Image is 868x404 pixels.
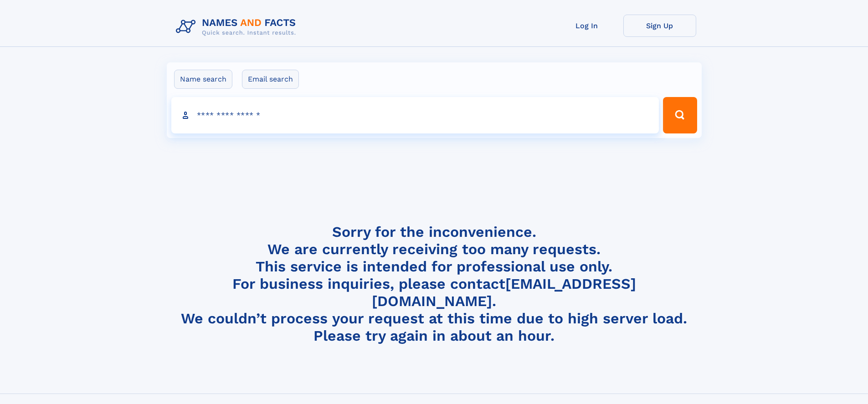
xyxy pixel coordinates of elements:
[372,275,636,310] a: [EMAIL_ADDRESS][DOMAIN_NAME]
[172,15,303,39] img: Logo Names and Facts
[172,223,696,345] h4: Sorry for the inconvenience. We are currently receiving too many requests. This service is intend...
[242,70,299,89] label: Email search
[174,70,232,89] label: Name search
[550,15,623,37] a: Log In
[623,15,696,37] a: Sign Up
[171,97,659,133] input: search input
[663,97,697,133] button: Search Button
